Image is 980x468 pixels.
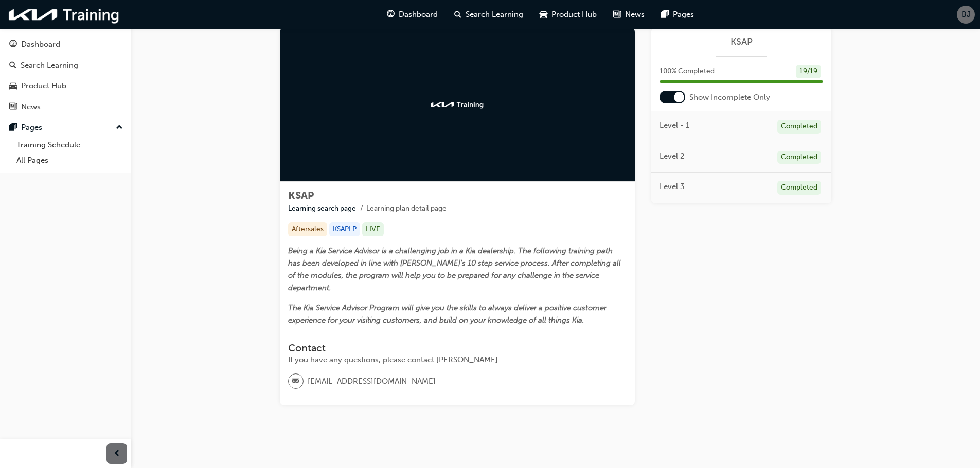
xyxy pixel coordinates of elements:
span: [EMAIL_ADDRESS][DOMAIN_NAME] [308,376,436,387]
span: guage-icon [387,8,395,21]
img: kia-training [429,100,486,110]
div: Pages [21,122,42,134]
span: pages-icon [661,8,669,21]
a: News [4,98,127,117]
div: Completed [777,151,821,164]
a: KSAP [660,36,823,48]
a: guage-iconDashboard [379,4,446,25]
a: Search Learning [4,56,127,75]
span: pages-icon [9,123,17,133]
a: Product Hub [4,77,127,96]
a: All Pages [12,153,127,169]
li: Learning plan detail page [366,203,447,215]
span: Being a Kia Service Advisor is a challenging job in a Kia dealership. The following training path... [288,246,623,292]
div: Completed [777,120,821,134]
button: Pages [4,118,127,137]
div: Dashboard [21,39,60,50]
div: If you have any questions, please contact [PERSON_NAME]. [288,354,627,366]
a: pages-iconPages [653,4,702,25]
span: Dashboard [399,9,438,21]
span: Show Incomplete Only [689,91,770,103]
a: news-iconNews [605,4,653,25]
img: kia-training [5,4,123,25]
a: Training Schedule [12,137,127,153]
span: Level - 1 [660,120,689,132]
span: KSAP [288,190,314,201]
div: Search Learning [21,60,78,71]
span: prev-icon [113,447,121,460]
span: search-icon [454,8,461,21]
span: Level 2 [660,151,685,162]
div: Completed [777,181,821,195]
div: Aftersales [288,222,327,236]
span: Search Learning [466,9,523,21]
h3: Contact [288,342,627,354]
a: search-iconSearch Learning [446,4,531,25]
span: News [625,9,645,21]
div: News [21,101,41,113]
span: car-icon [9,82,17,91]
span: BJ [961,9,971,21]
div: Product Hub [21,80,66,92]
span: guage-icon [9,40,17,49]
a: Learning search page [288,204,356,213]
span: news-icon [9,103,17,112]
div: LIVE [362,222,384,236]
span: search-icon [9,61,16,70]
div: KSAPLP [329,222,360,236]
span: Level 3 [660,181,685,193]
a: car-iconProduct Hub [531,4,605,25]
a: Dashboard [4,35,127,54]
span: The Kia Service Advisor Program will give you the skills to always deliver a positive customer ex... [288,303,609,325]
span: up-icon [116,121,123,135]
span: car-icon [540,8,547,21]
span: Product Hub [551,9,597,21]
span: Pages [673,9,694,21]
button: BJ [957,6,975,24]
span: 100 % Completed [660,66,715,78]
span: email-icon [292,375,299,388]
div: 19 / 19 [796,65,821,79]
span: news-icon [613,8,621,21]
button: DashboardSearch LearningProduct HubNews [4,33,127,118]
